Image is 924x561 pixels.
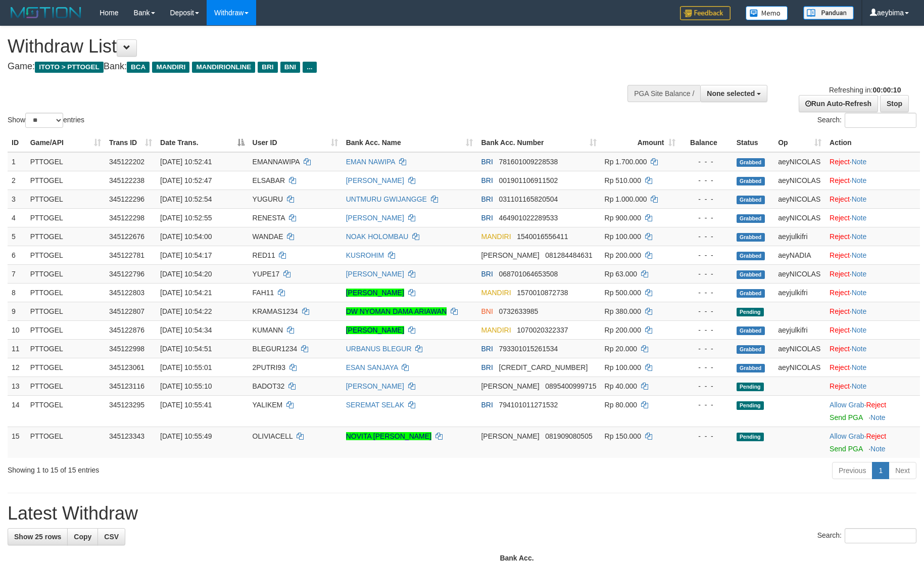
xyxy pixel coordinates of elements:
a: Show 25 rows [8,528,68,545]
a: ESAN SANJAYA [346,363,398,371]
td: · [825,152,920,171]
span: Rp 200.000 [605,326,641,334]
img: MOTION_logo.png [8,5,84,20]
span: 345123343 [109,432,144,440]
td: PTTOGEL [26,152,105,171]
td: aeyjulkifri [774,227,825,246]
span: Rp 200.000 [605,251,641,259]
span: 345122202 [109,158,144,166]
span: Pending [737,383,764,391]
td: aeyjulkifri [774,283,825,302]
a: Reject [830,307,850,315]
a: Reject [830,176,850,184]
a: Send PGA [830,413,862,422]
td: aeyjulkifri [774,320,825,339]
td: 8 [8,283,26,302]
strong: 00:00:10 [872,86,901,94]
div: - - - [684,362,728,372]
td: PTTOGEL [26,395,105,427]
span: Copy 0732633985 to clipboard [499,307,539,315]
a: UNTMURU GWIJANGGE [346,195,427,203]
td: 14 [8,395,26,427]
td: · [825,208,920,227]
a: Note [852,270,867,278]
td: PTTOGEL [26,208,105,227]
span: Rp 900.000 [605,214,641,222]
th: ID [8,133,26,152]
span: Grabbed [737,196,765,204]
span: 2PUTRI93 [253,363,285,371]
span: 345122796 [109,270,144,278]
td: PTTOGEL [26,320,105,339]
td: PTTOGEL [26,427,105,458]
span: BRI [481,214,493,222]
a: Stop [880,95,909,112]
span: [DATE] 10:55:10 [160,382,212,390]
span: [DATE] 10:54:17 [160,251,212,259]
span: 345122803 [109,289,144,297]
td: · [825,171,920,190]
span: [DATE] 10:54:34 [160,326,212,334]
a: Reject [830,232,850,241]
span: 345123061 [109,363,144,371]
a: Note [852,326,867,334]
label: Search: [817,528,916,543]
td: · [825,427,920,458]
span: [DATE] 10:54:51 [160,345,212,353]
a: Note [852,176,867,184]
span: BRI [258,62,277,73]
a: Reject [830,382,850,390]
a: CSV [98,528,125,545]
td: 3 [8,190,26,208]
a: Reject [830,289,850,297]
td: PTTOGEL [26,246,105,264]
span: Copy 1540016556411 to clipboard [517,232,568,241]
th: Trans ID: activate to sort column ascending [105,133,156,152]
span: MANDIRI [481,326,511,334]
th: Bank Acc. Name: activate to sort column ascending [342,133,477,152]
a: Note [852,158,867,166]
span: RED11 [253,251,275,259]
span: Grabbed [737,289,765,298]
input: Search: [845,113,916,128]
td: aeyNICOLAS [774,264,825,283]
img: Button%20Memo.svg [746,6,788,20]
a: DW NYOMAN DAMA ARIAWAN [346,307,447,315]
td: · [825,395,920,427]
div: - - - [684,400,728,410]
span: 345122298 [109,214,144,222]
span: Copy 793301015261534 to clipboard [499,345,558,353]
a: EMAN NAWIPA [346,158,395,166]
th: Balance [679,133,733,152]
a: NOVITA [PERSON_NAME] [346,432,431,440]
span: Rp 1.700.000 [605,158,647,166]
td: aeyNICOLAS [774,208,825,227]
span: [DATE] 10:54:22 [160,307,212,315]
a: Run Auto-Refresh [799,95,878,112]
a: Note [870,445,886,453]
div: - - - [684,306,728,316]
span: MANDIRIONLINE [192,62,255,73]
a: 1 [872,462,889,479]
span: Copy 031101165820504 to clipboard [499,195,558,203]
span: [DATE] 10:52:41 [160,158,212,166]
a: Note [852,251,867,259]
span: Copy 464901022289533 to clipboard [499,214,558,222]
th: User ID: activate to sort column ascending [249,133,342,152]
td: · [825,227,920,246]
span: [DATE] 10:55:01 [160,363,212,371]
span: None selected [707,89,755,98]
td: · [825,377,920,395]
td: PTTOGEL [26,339,105,358]
span: ITOTO > PTTOGEL [35,62,104,73]
span: Rp 500.000 [605,289,641,297]
a: Note [852,345,867,353]
div: - - - [684,288,728,298]
th: Date Trans.: activate to sort column descending [156,133,248,152]
h1: Withdraw List [8,36,606,57]
a: Note [852,382,867,390]
td: 5 [8,227,26,246]
td: 6 [8,246,26,264]
button: None selected [700,85,767,102]
span: BCA [127,62,150,73]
